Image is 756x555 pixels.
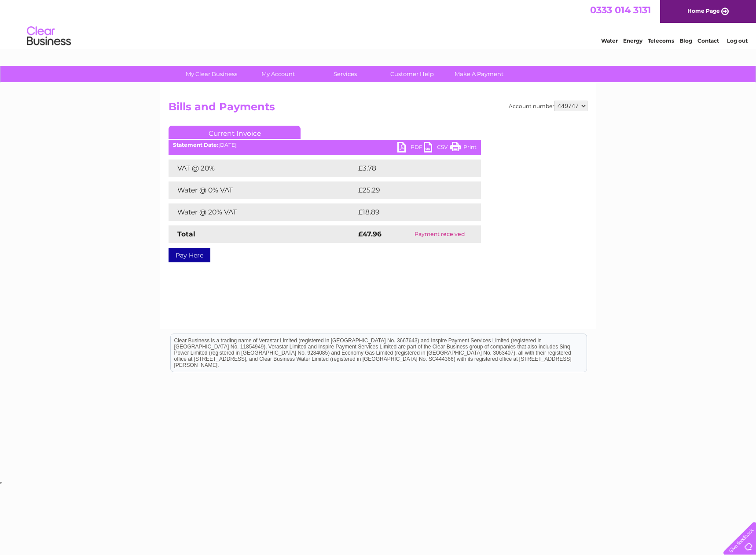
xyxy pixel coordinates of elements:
[169,160,356,177] td: VAT @ 20%
[424,142,450,155] a: CSV
[169,126,301,139] a: Current Invoice
[356,203,463,221] td: £18.89
[697,37,719,44] a: Contact
[169,203,356,221] td: Water @ 20% VAT
[443,66,515,82] a: Make A Payment
[242,66,315,82] a: My Account
[376,66,448,82] a: Customer Help
[169,181,356,199] td: Water @ 0% VAT
[309,66,382,82] a: Services
[397,142,424,155] a: PDF
[398,225,481,243] td: Payment received
[173,141,218,148] b: Statement Date:
[169,142,481,148] div: [DATE]
[26,23,71,50] img: logo.png
[623,37,642,44] a: Energy
[356,181,463,199] td: £25.29
[175,66,248,82] a: My Clear Business
[679,37,692,44] a: Blog
[450,142,477,155] a: Print
[169,101,587,117] h2: Bills and Payments
[601,37,618,44] a: Water
[509,101,587,111] div: Account number
[648,37,674,44] a: Telecoms
[356,160,460,177] td: £3.78
[590,4,651,15] a: 0333 014 3131
[358,230,382,238] strong: £47.96
[169,248,210,262] a: Pay Here
[171,5,587,43] div: Clear Business is a trading name of Verastar Limited (registered in [GEOGRAPHIC_DATA] No. 3667643...
[177,230,195,238] strong: Total
[727,37,748,44] a: Log out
